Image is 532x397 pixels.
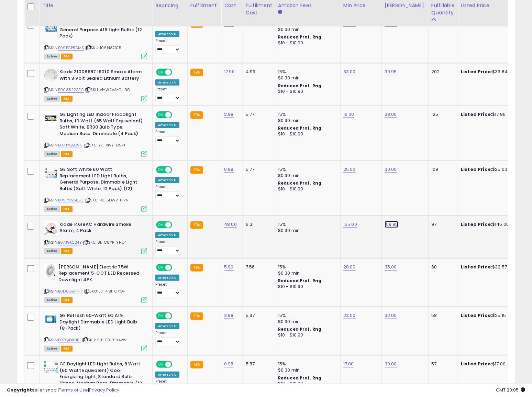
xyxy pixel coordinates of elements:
[278,118,335,124] div: $0.30 min
[157,112,165,118] span: ON
[343,221,357,228] a: 155.00
[278,361,335,367] div: 15%
[246,166,270,173] div: 5.77
[385,166,397,173] a: 30.00
[155,275,179,281] div: Amazon AI
[385,221,398,228] a: 159.95
[278,75,335,81] div: $0.30 min
[385,111,397,118] a: 28.00
[44,221,58,235] img: 41ckxsOon5L._SL40_.jpg
[61,96,73,102] span: FBA
[385,312,397,319] a: 32.00
[461,166,492,173] b: Listed Price:
[84,142,125,148] span: | SKU: Y9-XIVY-D5RT
[7,387,119,394] div: seller snap | |
[224,166,234,173] a: 0.98
[431,2,455,16] div: Fulfillable Quantity
[278,270,335,276] div: $0.30 min
[89,387,119,393] a: Privacy Policy
[59,387,88,393] a: Terms of Use
[61,54,73,59] span: FBA
[431,166,453,173] div: 109
[44,69,58,81] img: 416FnmrHmvL._SL40_.jpg
[278,228,335,234] div: $0.30 min
[343,111,354,118] a: 16.00
[278,89,335,95] div: $10 - $10.90
[224,221,237,228] a: 48.00
[44,221,147,253] div: ASIN:
[157,362,165,367] span: ON
[224,2,240,9] div: Cost
[190,2,218,9] div: Fulfillment
[171,222,182,228] span: OFF
[461,111,492,118] b: Listed Price:
[278,332,335,338] div: $10 - $10.90
[190,221,203,229] small: FBA
[58,264,142,285] b: [PERSON_NAME] Electric 75W Replacement 5-CCT LED Recessed Downlight 4PK
[155,240,182,255] div: Preset:
[58,288,83,294] a: B0D8G9P7F7
[61,248,73,254] span: FBA
[44,166,58,179] img: 414ZsicK27L._SL40_.jpg
[44,111,147,156] div: ASIN:
[278,264,335,270] div: 15%
[278,180,323,186] b: Reduced Prof. Rng.
[246,221,270,228] div: 6.21
[155,185,182,200] div: Preset:
[171,167,182,173] span: OFF
[44,20,147,58] div: ASIN:
[496,387,525,393] span: 2025-10-8 20:05 GMT
[190,166,203,174] small: FBA
[278,83,323,89] b: Reduced Prof. Rng.
[461,361,518,367] div: $17.00
[155,323,179,329] div: Amazon AI
[44,312,147,351] div: ASIN:
[44,206,60,212] span: All listings currently available for purchase on Amazon
[246,361,270,367] div: 5.87
[155,130,182,145] div: Preset:
[278,221,335,228] div: 15%
[157,167,165,173] span: ON
[58,197,84,203] a: B0979S6LGC
[278,375,323,381] b: Reduced Prof. Rng.
[157,222,165,228] span: ON
[343,312,356,319] a: 23.00
[224,111,234,118] a: 2.98
[343,264,356,271] a: 28.00
[461,20,492,26] b: Listed Price:
[246,69,270,75] div: 4.99
[58,337,81,343] a: B07Q4XK9BL
[278,69,335,75] div: 15%
[461,221,492,228] b: Listed Price:
[59,221,143,236] b: Kidde i4618AC Hardwire Smoke Alarm, 4 Pack
[171,112,182,118] span: OFF
[278,26,335,33] div: $0.30 min
[278,111,335,118] div: 15%
[190,264,203,272] small: FBA
[190,111,203,119] small: FBA
[58,87,84,93] a: B008522CEC
[461,68,492,75] b: Listed Price:
[59,111,143,139] b: GE Lighting LED Indoor Floodlight Bulbs, 10 Watt (65 Watt Equivalent) Soft White, BR30 Bulb Type,...
[44,297,60,303] span: All listings currently available for purchase on Amazon
[461,312,518,319] div: $25.15
[59,20,143,41] b: GE Daylight LED 60W Equivalent General Purpose A19 Light Bulbs (12 Pack)
[278,173,335,179] div: $0.30 min
[58,142,82,148] a: B07JYQBCV9
[385,361,397,367] a: 30.00
[44,166,147,211] div: ASIN:
[278,40,335,46] div: $10 - $10.90
[461,2,520,9] div: Listed Price
[461,221,518,228] div: $145.00
[385,264,397,271] a: 35.00
[59,312,143,333] b: GE Refresh 60-Watt EQ A19 Daylight Dimmable LED Light Bulb (8-Pack)
[171,69,182,75] span: OFF
[44,54,60,59] span: All listings currently available for purchase on Amazon
[461,69,518,75] div: $33.84
[224,68,235,75] a: 17.90
[44,151,60,157] span: All listings currently available for purchase on Amazon
[44,312,58,326] img: 411se4Ihh6L._SL40_.jpg
[190,312,203,320] small: FBA
[82,337,127,343] span: | SKU: 2H-ZOJ0-X4VW
[155,372,179,378] div: Amazon AI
